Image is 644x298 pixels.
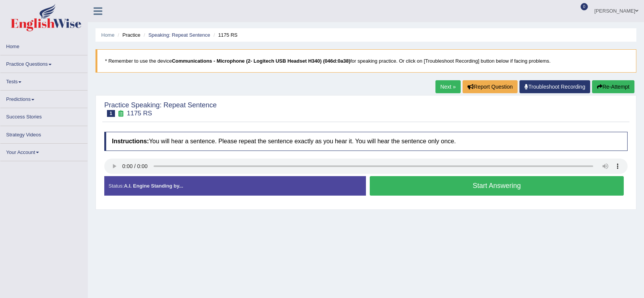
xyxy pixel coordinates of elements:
a: Practice Questions [0,55,87,70]
button: Re-Attempt [592,80,634,93]
div: Status: [104,176,366,196]
button: Start Answering [370,176,624,196]
a: Home [0,38,87,53]
b: Instructions: [112,138,149,144]
small: 1175 RS [127,110,152,117]
a: Troubleshoot Recording [519,80,590,93]
span: 0 [581,3,588,10]
span: 1 [107,110,115,117]
h2: Practice Speaking: Repeat Sentence [104,102,217,117]
a: Success Stories [0,108,87,123]
h4: You will hear a sentence. Please repeat the sentence exactly as you hear it. You will hear the se... [104,132,628,151]
li: Practice [116,31,140,39]
a: Tests [0,73,87,88]
small: Exam occurring question [117,110,125,117]
a: Strategy Videos [0,126,87,141]
b: Communications - Microphone (2- Logitech USB Headset H340) (046d:0a38) [172,58,350,64]
a: Predictions [0,91,87,105]
strong: A.I. Engine Standing by... [124,183,183,189]
a: Next » [435,80,461,93]
a: Your Account [0,144,87,159]
li: 1175 RS [212,31,238,39]
blockquote: * Remember to use the device for speaking practice. Or click on [Troubleshoot Recording] button b... [95,49,636,73]
button: Report Question [463,80,518,93]
a: Home [101,32,115,38]
a: Speaking: Repeat Sentence [148,32,210,38]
